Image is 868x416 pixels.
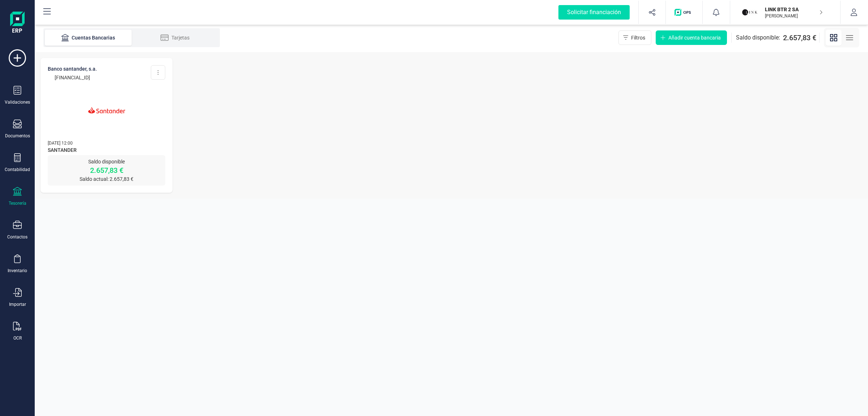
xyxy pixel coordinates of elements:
[7,234,27,240] div: Contactos
[765,6,823,13] p: LINK BTR 2 SA
[48,141,73,146] span: [DATE] 12:00
[48,165,165,175] p: 2.657,83 €
[9,200,26,206] div: Tesorería
[675,9,694,16] img: Logo de OPS
[736,33,780,42] span: Saldo disponible:
[742,4,758,20] img: LI
[146,34,204,41] div: Tarjetas
[48,74,97,81] p: [FINANCIAL_ID]
[670,1,698,24] button: Logo de OPS
[739,1,831,24] button: LILINK BTR 2 SA[PERSON_NAME]
[631,34,645,41] span: Filtros
[10,12,25,35] img: Logo Finanedi
[48,175,165,183] p: Saldo actual: 2.657,83 €
[48,65,97,72] p: BANCO SANTANDER, S.A.
[783,33,816,43] span: 2.657,83 €
[5,133,30,139] div: Documentos
[8,268,27,274] div: Inventario
[550,1,638,24] button: Solicitar financiación
[765,13,823,19] p: [PERSON_NAME]
[5,99,30,105] div: Validaciones
[656,30,727,45] button: Añadir cuenta bancaria
[59,34,117,41] div: Cuentas Bancarias
[5,167,30,172] div: Contabilidad
[13,335,22,341] div: OCR
[48,158,165,165] p: Saldo disponible
[9,301,26,307] div: Importar
[48,146,165,155] span: SANTANDER
[618,30,651,45] button: Filtros
[668,34,721,41] span: Añadir cuenta bancaria
[558,5,630,20] div: Solicitar financiación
